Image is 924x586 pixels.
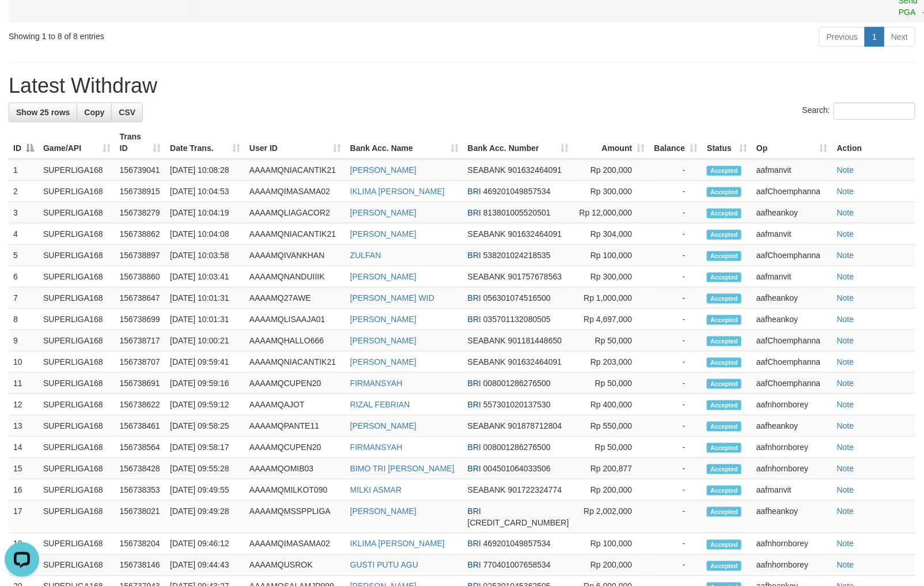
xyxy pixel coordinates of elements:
span: Accepted [707,230,741,240]
span: Accepted [707,443,741,453]
td: 156738428 [115,458,166,479]
span: Accepted [707,400,741,410]
td: 156738862 [115,224,166,245]
span: Copy 813801005520501 to clipboard [483,208,551,217]
span: Accepted [707,540,741,550]
span: BRI [468,208,481,217]
td: Rp 50,000 [574,437,650,458]
span: BRI [468,187,481,196]
label: Search: [802,103,915,120]
td: - [649,534,702,555]
span: Accepted [707,379,741,389]
td: AAAAMQIVANKHAN [245,245,346,266]
td: SUPERLIGA168 [39,330,115,351]
a: GUSTI PUTU AGU [350,561,418,570]
td: [DATE] 10:03:58 [165,245,245,266]
td: [DATE] 09:49:55 [165,479,245,501]
a: [PERSON_NAME] WID [350,293,434,303]
a: [PERSON_NAME] [350,336,416,345]
td: 156738691 [115,373,166,394]
td: SUPERLIGA168 [39,351,115,373]
td: aafnhornborey [752,458,832,479]
td: 15 [9,458,39,479]
td: aafmanvit [752,159,832,181]
a: Note [837,464,854,473]
td: 156738353 [115,479,166,501]
a: [PERSON_NAME] [350,272,416,281]
span: SEABANK [468,165,506,175]
span: Copy 901878712804 to clipboard [508,421,562,430]
a: [PERSON_NAME] [350,506,416,516]
th: Game/API: activate to sort column ascending [39,126,115,159]
span: BRI [468,506,481,516]
a: Note [837,208,854,217]
td: - [649,181,702,202]
td: Rp 100,000 [574,245,650,266]
span: Copy 469201049857534 to clipboard [483,539,551,549]
td: [DATE] 09:49:28 [165,501,245,534]
td: aafheankoy [752,501,832,534]
td: - [649,202,702,224]
span: Copy [84,108,104,117]
span: Copy 004501064033506 to clipboard [483,464,551,473]
td: 3 [9,202,39,224]
td: SUPERLIGA168 [39,394,115,415]
td: 17 [9,501,39,534]
a: ZULFAN [350,251,381,260]
td: Rp 200,000 [574,555,650,576]
span: Copy 770401007658534 to clipboard [483,561,551,570]
span: Copy 901181448650 to clipboard [508,336,562,345]
div: Showing 1 to 8 of 8 entries [9,26,376,42]
span: Accepted [707,358,741,368]
td: [DATE] 09:59:12 [165,394,245,415]
a: Note [837,485,854,494]
td: 4 [9,224,39,245]
td: SUPERLIGA168 [39,555,115,576]
td: aafheankoy [752,415,832,437]
td: aafmanvit [752,224,832,245]
td: Rp 50,000 [574,330,650,351]
a: Copy [77,103,112,122]
a: Note [837,539,854,549]
span: Copy 901632464091 to clipboard [508,229,562,239]
a: Note [837,229,854,239]
span: Copy 901632464091 to clipboard [508,357,562,366]
td: SUPERLIGA168 [39,202,115,224]
a: [PERSON_NAME] [350,165,416,175]
a: Next [884,27,915,47]
td: SUPERLIGA168 [39,266,115,288]
td: - [649,479,702,501]
a: Note [837,357,854,366]
td: SUPERLIGA168 [39,181,115,202]
td: [DATE] 10:01:31 [165,309,245,330]
a: Show 25 rows [9,103,77,122]
span: Show 25 rows [16,108,70,117]
span: Copy 056301074516500 to clipboard [483,293,551,303]
td: AAAAMQLISAAJA01 [245,309,346,330]
td: Rp 50,000 [574,373,650,394]
td: aafmanvit [752,266,832,288]
span: Copy 008001286276500 to clipboard [483,379,551,388]
a: Note [837,379,854,388]
a: FIRMANSYAH [350,379,403,388]
a: [PERSON_NAME] [350,229,416,239]
span: SEABANK [468,229,506,239]
span: Copy 901722324774 to clipboard [508,485,562,494]
td: 2 [9,181,39,202]
span: BRI [468,293,481,303]
button: Open LiveChat chat widget [5,5,39,39]
td: 156738699 [115,309,166,330]
td: [DATE] 10:00:21 [165,330,245,351]
td: Rp 200,000 [574,479,650,501]
span: Accepted [707,166,741,176]
td: Rp 4,697,000 [574,309,650,330]
span: Copy 469201049857534 to clipboard [483,187,551,196]
td: [DATE] 09:59:16 [165,373,245,394]
a: [PERSON_NAME] [350,315,416,324]
span: SEABANK [468,485,506,494]
td: SUPERLIGA168 [39,479,115,501]
td: aafChoemphanna [752,351,832,373]
td: [DATE] 10:03:41 [165,266,245,288]
td: aafheankoy [752,202,832,224]
td: 156738021 [115,501,166,534]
